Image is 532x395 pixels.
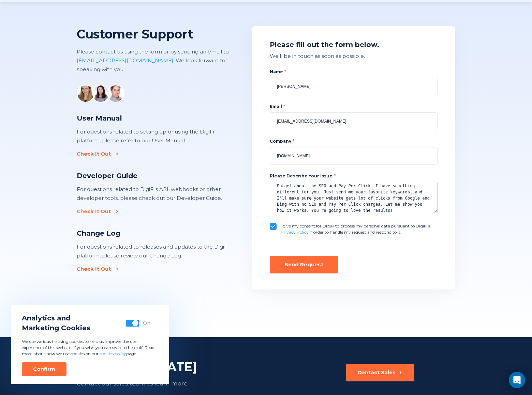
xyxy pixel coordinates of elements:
p: We use various tracking cookies to help us improve the user experience of this website. If you wi... [22,338,158,357]
label: Company [270,138,438,144]
div: Open Intercom Messenger [509,372,525,388]
div: For questions related to setting up or using the DigiFi platform, please refer to our User Manual. [77,127,230,145]
p: Please contact us using the form or by sending an email to . We look forward to speaking with you! [77,47,242,74]
label: I give my consent for DigiFi to process my personal data pursuant to DigiFi’s in order to handle ... [281,223,438,235]
div: Send Request [285,261,323,268]
div: Contact Sales [357,369,396,376]
div: On [143,320,150,327]
div: Please fill out the form below. [270,40,438,50]
a: [EMAIL_ADDRESS][DOMAIN_NAME] [77,57,173,64]
div: Confirm [33,366,55,373]
div: Change Log [77,228,230,238]
a: Check It Out [77,151,116,157]
h2: Customer Support [77,26,242,42]
a: Check It Out [77,208,116,215]
button: Confirm [22,362,66,376]
a: Privacy Policy [281,230,309,235]
div: For questions related to DigiFi's API, webhooks or other developer tools, please check out our De... [77,185,230,203]
div: We'll be in touch as soon as possible. [270,52,438,61]
label: Email [270,104,438,110]
button: Send Request [270,256,338,273]
img: avatar 3 [107,85,124,102]
label: Name [270,69,438,75]
img: avatar 1 [77,85,94,102]
a: Contact Sales [346,364,414,388]
div: Check It Out [77,151,111,157]
span: Marketing Cookies [22,323,90,333]
span: Analytics and [22,313,90,323]
div: For questions related to releases and updates to the DigiFi platform, please review our Change Log. [77,242,230,260]
label: Please Describe Your Issue [270,173,336,178]
button: Contact Sales [346,364,414,381]
a: Check It Out [77,266,116,272]
div: Check It Out [77,266,111,272]
img: avatar 2 [92,85,109,102]
div: User Manual [77,113,230,123]
a: cookies policy [100,351,126,356]
div: Check It Out [77,208,111,215]
div: Developer Guide [77,171,230,181]
textarea: Forget about the SEO and Pay Per Click. I have something different for you. Just send me your fav... [270,182,438,213]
